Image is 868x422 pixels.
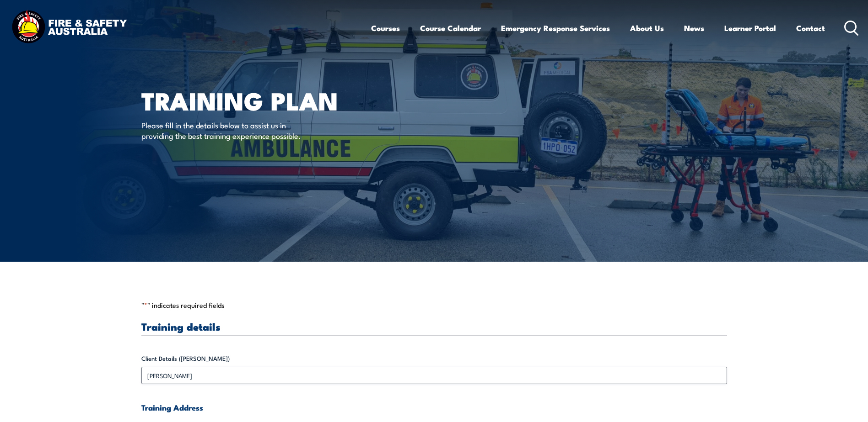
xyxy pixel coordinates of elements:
a: Course Calendar [420,16,481,40]
a: About Us [630,16,664,40]
p: " " indicates required fields [141,301,727,310]
a: Emergency Response Services [501,16,610,40]
h3: Training details [141,321,727,332]
a: Contact [796,16,825,40]
a: News [684,16,704,40]
h1: Training plan [141,90,367,111]
p: Please fill in the details below to assist us in providing the best training experience possible. [141,120,308,141]
label: Client Details ([PERSON_NAME]) [141,354,727,363]
a: Courses [371,16,400,40]
h4: Training Address [141,402,727,412]
a: Learner Portal [724,16,776,40]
